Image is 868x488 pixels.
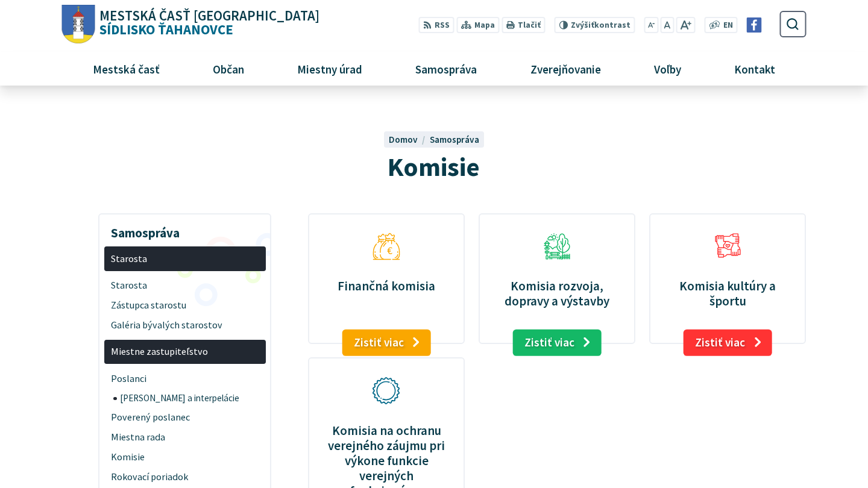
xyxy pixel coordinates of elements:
a: Mapa [456,17,499,33]
img: Prejsť na domovskú stránku [61,5,95,44]
span: Kontakt [729,52,779,85]
a: Miestny úrad [275,52,385,85]
a: Logo Sídlisko Ťahanovce, prejsť na domovskú stránku. [61,5,319,44]
span: Zvýšiť [571,20,594,30]
a: Miestna rada [104,428,266,448]
a: Starosta [104,275,266,295]
span: Miestna rada [111,428,259,448]
a: Galéria bývalých starostov [104,315,266,335]
span: Rokovací poriadok [111,468,259,487]
a: Voľby [632,52,703,85]
a: Zástupca starostu [104,295,266,315]
a: Rokovací poriadok [104,468,266,487]
a: Zistiť viac [513,330,602,356]
span: Domov [389,134,418,145]
button: Zmenšiť veľkosť písma [644,17,658,33]
span: Galéria bývalých starostov [111,315,259,335]
a: Samospráva [394,52,499,85]
span: Starosta [111,249,259,269]
a: EN [720,19,736,32]
p: Komisia kultúry a športu [664,278,791,308]
span: Miestny úrad [293,52,367,85]
a: Miestne zastupiteľstvo [104,340,266,364]
a: Zistiť viac [684,330,772,356]
span: Poverený poslanec [111,408,259,428]
a: Domov [389,134,430,145]
span: Tlačiť [518,20,541,30]
a: Poverený poslanec [104,408,266,428]
span: Samospráva [411,52,482,85]
img: Prejsť na Facebook stránku [747,17,762,33]
p: Komisia rozvoja, dopravy a výstavby [494,278,621,308]
span: Miestne zastupiteľstvo [111,342,259,362]
span: Mestská časť [GEOGRAPHIC_DATA] [99,9,319,23]
span: Sídlisko Ťahanovce [95,9,319,37]
a: Zistiť viac [342,330,431,356]
button: Tlačiť [502,17,545,33]
span: Občan [209,52,249,85]
a: Samospráva [430,134,479,145]
a: Poslanci [104,369,266,389]
span: [PERSON_NAME] a interpelácie [120,389,259,408]
a: Komisie [104,448,266,468]
button: Zvýšiťkontrast [555,17,635,33]
span: RSS [435,19,450,32]
button: Nastaviť pôvodnú veľkosť písma [661,17,674,33]
h3: Samospráva [104,217,266,242]
a: Kontakt [712,52,797,85]
span: Zástupca starostu [111,295,259,315]
a: Mestská časť [71,52,182,85]
span: Komisie [388,150,480,183]
a: Občan [191,52,266,85]
span: Voľby [649,52,685,85]
span: Komisie [111,448,259,468]
span: Mestská časť [89,52,165,85]
p: Finančná komisia [323,278,450,293]
a: [PERSON_NAME] a interpelácie [113,389,266,408]
span: Starosta [111,275,259,295]
a: Starosta [104,246,266,271]
button: Zväčšiť veľkosť písma [676,17,695,33]
a: RSS [418,17,454,33]
span: Zverejňovanie [526,52,605,85]
span: EN [723,19,733,32]
span: Mapa [474,19,495,32]
a: Zverejňovanie [508,52,623,85]
span: kontrast [571,20,631,30]
span: Poslanci [111,369,259,389]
